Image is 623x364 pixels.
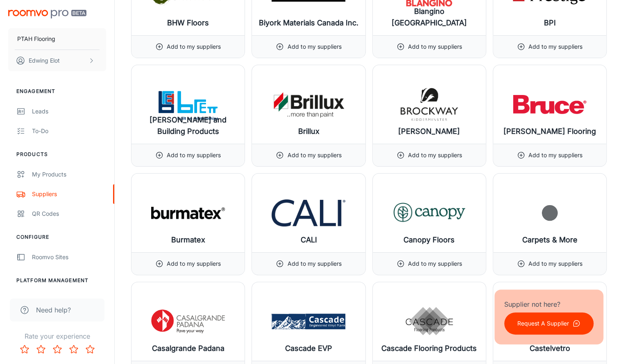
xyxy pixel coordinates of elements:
img: Bruce Flooring [513,88,587,121]
div: To-do [32,127,106,136]
p: Add to my suppliers [528,42,582,51]
h6: CALI [300,234,317,246]
h6: Canopy Floors [403,234,455,246]
h6: Cascade EVP [285,343,332,354]
p: Add to my suppliers [287,151,341,160]
button: Rate 5 star [82,341,98,357]
p: Add to my suppliers [408,42,462,51]
img: Brett Landscaping and Building Products [151,88,225,121]
h6: Burmatex [171,234,205,246]
p: Supplier not here? [504,299,594,309]
button: Rate 4 star [66,341,82,357]
h6: BHW Floors [167,17,209,29]
span: Need help? [36,305,71,315]
p: Add to my suppliers [528,151,582,160]
h6: BPI [544,17,555,29]
img: Carpets & More [513,197,587,229]
p: Edwing Elot [29,56,60,65]
p: Add to my suppliers [167,151,221,160]
img: Canopy Floors [392,197,466,229]
h6: Carpets & More [522,234,577,246]
img: Cascade Flooring Products [392,305,466,338]
p: Add to my suppliers [287,259,341,268]
img: Burmatex [151,197,225,229]
img: CALI [272,197,345,229]
button: Request A Supplier [504,312,594,335]
h6: Brillux [298,126,319,137]
h6: Castelvetro [529,343,570,354]
p: Request A Supplier [517,319,569,328]
p: Add to my suppliers [408,259,462,268]
div: Leads [32,107,106,116]
div: Roomvo Sites [32,253,106,262]
p: PTAH Flooring [17,34,55,43]
div: My Products [32,170,106,179]
button: Rate 1 star [16,341,33,357]
button: PTAH Flooring [8,28,106,50]
h6: Blangino [GEOGRAPHIC_DATA] [379,6,479,29]
p: Add to my suppliers [167,42,221,51]
h6: [PERSON_NAME] and Building Products [138,114,238,137]
button: Rate 3 star [49,341,66,357]
p: Add to my suppliers [287,42,341,51]
h6: [PERSON_NAME] Flooring [503,126,596,137]
button: Edwing Elot [8,50,106,71]
img: Brockway [392,88,466,121]
p: Add to my suppliers [528,259,582,268]
button: Rate 2 star [33,341,49,357]
img: Cascade EVP [272,305,345,338]
img: Casalgrande Padana [151,305,225,338]
p: Add to my suppliers [408,151,462,160]
p: Rate your experience [7,331,108,341]
h6: [PERSON_NAME] [398,126,460,137]
h6: Casalgrande Padana [152,343,224,354]
h6: Biyork Materials Canada Inc. [259,17,358,29]
div: QR Codes [32,209,106,218]
img: Roomvo PRO Beta [8,10,86,18]
img: Brillux [272,88,345,121]
div: Suppliers [32,190,106,199]
h6: Cascade Flooring Products [381,343,477,354]
p: Add to my suppliers [167,259,221,268]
